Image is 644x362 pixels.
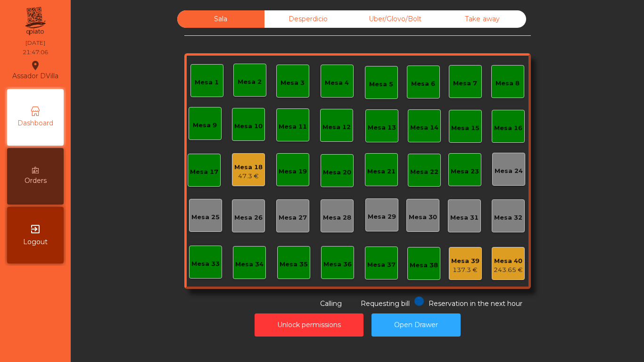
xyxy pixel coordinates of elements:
[190,167,218,177] div: Mesa 17
[494,256,523,266] div: Mesa 40
[429,299,522,308] span: Reservation in the next hour
[281,78,305,88] div: Mesa 3
[494,123,522,133] div: Mesa 16
[23,237,48,247] span: Logout
[177,10,264,28] div: Sala
[409,213,437,222] div: Mesa 30
[495,79,520,88] div: Mesa 8
[12,58,58,82] div: Assador DVilla
[30,223,41,235] i: exit_to_app
[24,5,47,38] img: qpiato
[494,265,523,275] div: 243.65 €
[323,213,351,222] div: Mesa 28
[367,167,396,176] div: Mesa 21
[193,121,217,130] div: Mesa 9
[410,261,438,270] div: Mesa 38
[367,260,396,270] div: Mesa 37
[410,167,438,177] div: Mesa 22
[279,122,307,132] div: Mesa 11
[23,48,48,57] div: 21:47:06
[323,260,352,269] div: Mesa 36
[361,299,410,308] span: Requesting bill
[410,123,438,132] div: Mesa 14
[325,78,349,88] div: Mesa 4
[238,77,262,87] div: Mesa 2
[195,78,219,87] div: Mesa 1
[279,167,307,176] div: Mesa 19
[264,10,352,28] div: Desperdicio
[451,256,479,266] div: Mesa 39
[191,259,220,269] div: Mesa 33
[255,313,363,337] button: Unlock permissions
[279,213,307,222] div: Mesa 27
[368,212,396,222] div: Mesa 29
[451,167,479,176] div: Mesa 23
[453,79,477,88] div: Mesa 7
[439,10,526,28] div: Take away
[451,123,479,133] div: Mesa 15
[369,80,393,89] div: Mesa 5
[352,10,439,28] div: Uber/Glovo/Bolt
[234,213,263,222] div: Mesa 26
[235,260,264,269] div: Mesa 34
[320,299,342,308] span: Calling
[450,213,479,222] div: Mesa 31
[323,168,351,177] div: Mesa 20
[191,213,220,222] div: Mesa 25
[17,118,53,128] span: Dashboard
[234,172,263,181] div: 47.3 €
[234,122,263,131] div: Mesa 10
[451,265,479,275] div: 137.3 €
[495,166,523,176] div: Mesa 24
[494,213,522,222] div: Mesa 32
[25,39,45,47] div: [DATE]
[372,313,461,337] button: Open Drawer
[25,176,47,186] span: Orders
[322,123,351,132] div: Mesa 12
[411,79,435,89] div: Mesa 6
[368,123,396,132] div: Mesa 13
[30,60,41,71] i: location_on
[234,163,263,172] div: Mesa 18
[280,260,308,269] div: Mesa 35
